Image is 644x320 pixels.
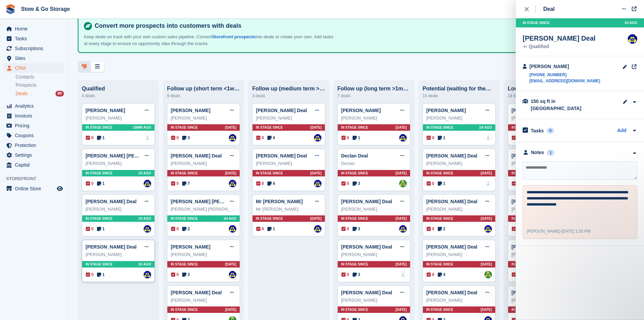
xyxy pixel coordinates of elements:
[531,98,598,112] div: 150 sq ft in [GEOGRAPHIC_DATA]
[426,199,477,204] a: [PERSON_NAME] Deal
[86,125,113,130] span: In stage since
[628,34,637,44] a: Rob Good-Stephenson
[427,135,434,141] span: 0
[256,160,321,167] div: [PERSON_NAME]
[256,108,307,113] a: [PERSON_NAME] Deal
[55,91,64,97] div: 90
[267,180,275,187] span: 4
[144,134,151,142] a: deal-assignee-blank
[171,307,198,312] span: In stage since
[562,229,591,234] span: [DATE] 1:20 PM
[508,92,581,100] div: 14 deals
[144,225,151,233] a: Rob Good-Stephenson
[86,244,137,250] a: [PERSON_NAME] Deal
[229,225,236,233] a: Rob Good-Stephenson
[341,115,407,122] div: [PERSON_NAME]
[547,128,554,134] div: 0
[341,135,349,141] span: 0
[511,244,563,250] a: [PERSON_NAME] Deal
[531,128,544,134] h2: Tasks
[529,78,600,84] a: [EMAIL_ADDRESS][DOMAIN_NAME]
[438,226,446,232] span: 2
[15,131,55,140] span: Coupons
[16,74,64,80] a: Contacts
[310,216,321,221] span: [DATE]
[426,297,492,304] div: [PERSON_NAME]
[341,272,349,278] span: 0
[3,131,64,140] a: menu
[353,226,360,232] span: 3
[341,206,407,213] div: [PERSON_NAME]
[512,272,520,278] span: 0
[15,54,55,63] span: Sites
[6,175,67,182] span: Storefront
[484,180,492,187] img: deal-assignee-blank
[3,184,64,193] a: menu
[86,108,125,113] a: [PERSON_NAME]
[511,199,563,204] a: [PERSON_NAME] Deal
[97,180,105,187] span: 1
[171,135,179,141] span: 0
[426,216,453,221] span: In stage since
[171,297,236,304] div: [PERSON_NAME]
[511,160,577,167] div: [PERSON_NAME]
[225,171,236,176] span: [DATE]
[426,262,453,267] span: In stage since
[481,171,492,176] span: [DATE]
[171,251,236,258] div: [PERSON_NAME]
[138,262,151,267] span: 1H AGO
[229,134,236,142] a: Rob Good-Stephenson
[512,226,520,232] span: 0
[86,171,113,176] span: In stage since
[56,185,64,193] a: Preview store
[16,82,37,88] span: Prospects
[426,171,453,176] span: In stage since
[86,216,113,221] span: In stage since
[256,115,321,122] div: [PERSON_NAME]
[171,180,179,187] span: 0
[399,180,407,187] img: Alex Taylor
[399,271,407,278] a: deal-assignee-blank
[138,216,151,221] span: 1H AGO
[314,134,321,142] img: Rob Good-Stephenson
[484,271,492,278] img: Alex Taylor
[3,150,64,160] a: menu
[167,86,240,92] div: Follow up (short term <1week)
[396,307,407,312] span: [DATE]
[511,251,577,258] div: [PERSON_NAME]
[341,125,368,130] span: In stage since
[256,125,283,130] span: In stage since
[484,225,492,233] a: Rob Good-Stephenson
[15,63,55,73] span: CRM
[171,206,236,213] div: [PERSON_NAME] [PERSON_NAME]
[171,290,222,295] a: [PERSON_NAME] Deal
[399,134,407,142] a: Rob Good-Stephenson
[97,226,105,232] span: 1
[256,206,321,213] div: Mr [PERSON_NAME]
[267,226,275,232] span: 1
[481,262,492,267] span: [DATE]
[82,92,155,100] div: 4 deals
[182,180,190,187] span: 7
[426,125,453,130] span: In stage since
[86,226,94,232] span: 0
[3,141,64,150] a: menu
[86,115,151,122] div: [PERSON_NAME]
[16,90,28,97] span: Deals
[511,290,567,295] a: [PERSON_NAME] s Deal
[484,134,492,142] img: deal-assignee-blank
[511,297,577,304] div: [PERSON_NAME] s
[5,4,16,14] img: stora-icon-8386f47178a22dfd0bd8f6a31ec36ba5ce8667c1dd55bd0f319d3a0aa187defe.svg
[508,86,581,92] div: Louth
[225,307,236,312] span: [DATE]
[438,272,446,278] span: 4
[3,111,64,121] a: menu
[133,125,151,130] span: 15MIN AGO
[527,229,560,234] span: [PERSON_NAME]
[479,125,492,130] span: 1H AGO
[138,171,151,176] span: 1H AGO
